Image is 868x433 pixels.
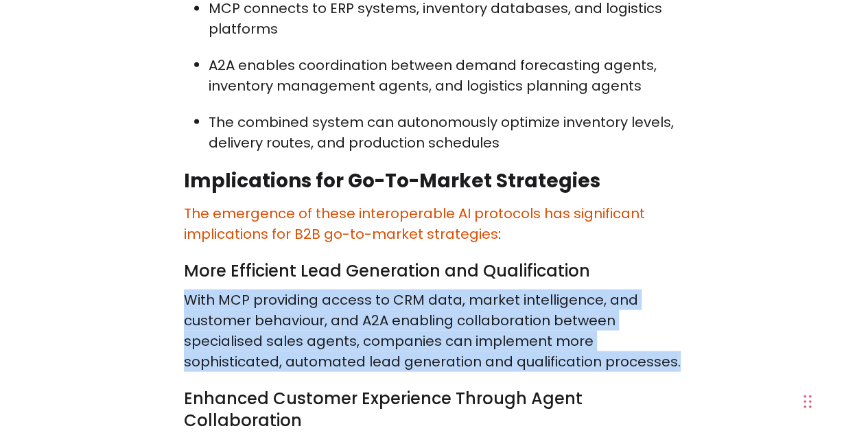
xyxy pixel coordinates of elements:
h3: More Efficient Lead Generation and Qualification [184,259,685,281]
p: A2A enables coordination between demand forecasting agents, inventory management agents, and logi... [209,54,685,95]
span: . [678,351,681,371]
a: The emergence of these interoperable AI protocols has significant implications for B2B go-to-mark... [184,203,645,243]
p: : [184,202,685,244]
p: The combined system can autonomously optimize inventory levels, delivery routes, and production s... [209,111,685,152]
p: With MCP providing access to CRM data, market intelligence, and customer behaviour, and A2A enabl... [184,289,685,371]
h3: Enhanced Customer Experience Through Agent Collaboration [184,387,685,432]
div: Drag [804,381,812,422]
iframe: Chat Widget [799,367,868,433]
h2: Implications for Go-To-Market Strategies [184,167,685,194]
